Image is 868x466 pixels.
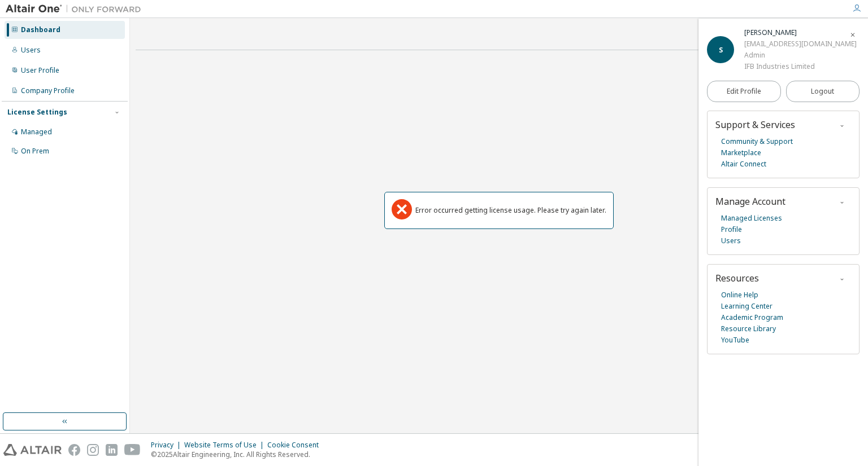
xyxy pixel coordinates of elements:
[744,27,857,38] div: Shankar V
[786,81,860,102] button: Logout
[744,50,857,61] div: Admin
[744,38,857,50] div: [EMAIL_ADDRESS][DOMAIN_NAME]
[715,118,795,131] span: Support & Services
[21,25,60,34] div: Dashboard
[721,224,742,235] a: Profile
[721,312,783,323] a: Academic Program
[727,87,761,96] span: Edit Profile
[3,444,62,456] img: altair_logo.svg
[106,444,118,456] img: linkedin.svg
[811,86,834,97] span: Logout
[87,444,99,456] img: instagram.svg
[6,3,147,15] img: Altair One
[151,441,184,450] div: Privacy
[415,206,606,215] div: Error occurred getting license usage. Please try again later.
[721,136,793,147] a: Community & Support
[68,444,80,456] img: facebook.svg
[721,335,749,346] a: YouTube
[7,108,67,117] div: License Settings
[721,301,772,312] a: Learning Center
[721,235,741,247] a: Users
[267,441,325,450] div: Cookie Consent
[721,213,782,224] a: Managed Licenses
[21,46,41,55] div: Users
[721,289,758,301] a: Online Help
[721,147,761,159] a: Marketplace
[721,159,766,170] a: Altair Connect
[184,441,267,450] div: Website Terms of Use
[721,323,776,335] a: Resource Library
[715,272,759,284] span: Resources
[21,86,75,95] div: Company Profile
[124,444,141,456] img: youtube.svg
[719,45,723,55] span: S
[707,81,781,102] a: Edit Profile
[715,195,785,208] span: Manage Account
[21,147,49,156] div: On Prem
[21,66,59,75] div: User Profile
[21,128,52,137] div: Managed
[744,61,857,72] div: IFB Industries Limited
[151,450,325,459] p: © 2025 Altair Engineering, Inc. All Rights Reserved.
